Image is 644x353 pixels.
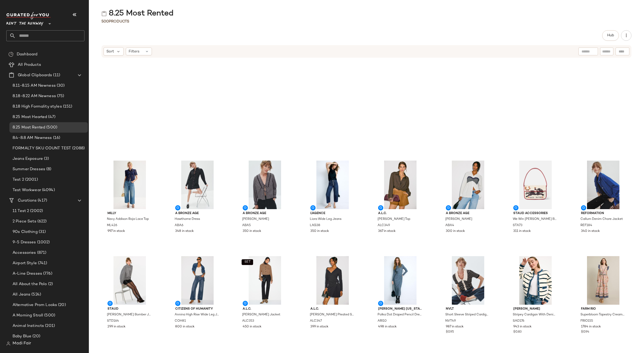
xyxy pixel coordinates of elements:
img: STD164.jpg [103,256,156,305]
span: $0.94 [581,330,589,334]
span: Hawthorne Dress [175,217,200,222]
span: NVLT [446,307,490,311]
span: (31) [38,229,46,235]
span: 8.18 High Formality styles [13,104,62,110]
span: 8.25 Most Hearted [13,114,47,120]
span: Milly [107,211,152,216]
span: A Morning Stroll [13,313,43,319]
span: 300 in stock [446,229,465,234]
span: (8) [45,166,51,172]
span: [PERSON_NAME] [445,217,472,222]
span: (20) [57,302,66,308]
span: (776) [42,271,52,277]
img: NVT49.jpg [442,256,494,305]
span: A Bronze Age [446,211,490,216]
span: 8.18-8.22 AM Newness [13,93,56,99]
span: Dashboard [17,51,37,57]
span: All Jeans [13,292,30,298]
span: (500) [45,125,57,131]
span: 350 in stock [310,229,329,234]
span: (524) [30,292,41,298]
span: 997 in stock [107,229,125,234]
span: Sort [106,49,114,54]
div: Products [101,19,129,24]
span: Airport Style [13,260,37,266]
span: A.L.C. [310,307,355,311]
span: 8.25 Most Rented [13,125,45,131]
span: Global Clipboards [18,72,52,78]
span: ML426 [107,223,117,228]
span: 450 in stock [243,325,261,329]
span: (4094) [41,187,55,193]
span: 987 in stock [446,325,464,329]
span: 399 in stock [310,325,328,329]
span: 11 Test 2 [13,208,29,214]
span: 311 in stock [513,229,531,234]
span: Staud Accessories [513,211,558,216]
span: Rent the Runway [6,18,43,27]
img: ALC353.jpg [238,256,291,305]
span: FORMALTY SKU COUNT TEST [13,145,71,151]
img: FRIO155.jpg [577,256,630,305]
span: FARM Rio [581,307,625,311]
img: svg%3e [6,342,10,346]
span: Accessories [13,250,36,256]
img: ML426.jpg [103,161,156,209]
span: (622) [36,219,47,225]
img: ABA5.jpg [238,161,291,209]
span: 340 in stock [581,229,600,234]
span: [PERSON_NAME] Jacket [242,313,280,317]
span: ALC347 [310,319,322,323]
span: (30) [56,83,65,89]
span: SAO176 [513,319,524,323]
img: ABA4.jpg [442,161,494,209]
span: (16) [52,135,60,141]
span: Baby Blue [13,333,31,339]
span: Staud [107,307,152,311]
span: Liora Wide Leg Jeans [310,217,341,222]
button: SET [242,259,253,265]
span: Test 2 [13,177,24,183]
span: [PERSON_NAME] Top [378,217,410,222]
span: (417) [37,198,47,204]
span: A Bronze Age [175,211,220,216]
span: 350 in stock [243,229,261,234]
span: [PERSON_NAME] [513,307,558,311]
span: $0.95 [446,330,454,334]
span: Navy Addison Roja Lace Top [107,217,149,222]
span: Short Sleeve Striped Cardigan [445,313,490,317]
button: Hub [602,30,619,41]
span: 498 in stock [378,325,397,329]
img: ABA6.jpg [171,161,224,209]
span: All About the Polo [13,281,47,287]
span: Polka Dot Draped Pencil Dress [378,313,422,317]
span: (47) [47,114,55,120]
span: A.L.C. [378,211,423,216]
span: (3) [43,156,49,162]
span: (2002) [29,208,43,214]
span: Stripey Cardigan With Denim Details [513,313,557,317]
span: (151) [62,104,72,110]
span: ARI10 [378,319,387,323]
span: (500) [43,313,55,319]
span: ALC349 [378,223,390,228]
span: 8.4-8.8 AM Newness [13,135,52,141]
span: [PERSON_NAME] [US_STATE] [378,307,423,311]
img: REF184.jpg [577,161,630,209]
span: ABA4 [445,223,454,228]
span: LAG38 [310,223,320,228]
span: (1002) [36,239,50,245]
span: (871) [36,250,47,256]
span: [PERSON_NAME] Pleated Skirt [310,313,354,317]
span: [PERSON_NAME] [242,217,269,222]
span: (741) [37,260,47,266]
span: Alternative Prom Looks [13,302,57,308]
span: 943 in stock [513,325,532,329]
span: FRIO155 [580,319,593,323]
span: $0.83 [513,330,522,334]
span: 1784 in stock [581,325,601,329]
img: ALC349.jpg [374,161,427,209]
span: 90s Clothing [13,229,38,235]
img: svg%3e [8,52,14,57]
img: SAO176.jpg [509,256,562,305]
